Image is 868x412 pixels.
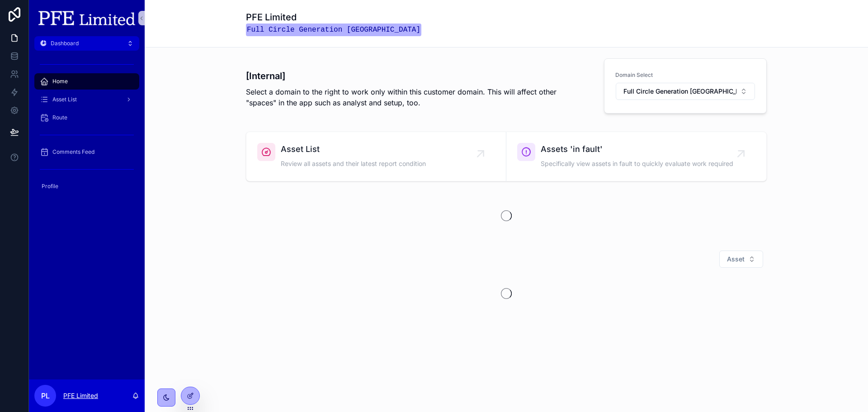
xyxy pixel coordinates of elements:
a: Profile [34,178,139,194]
span: Profile [42,183,58,190]
span: Home [52,78,68,85]
span: Asset List [281,143,426,156]
span: Dashboard [51,40,79,47]
a: Home [34,73,139,90]
img: App logo [38,11,135,25]
span: Specifically view assets in fault to quickly evaluate work required [541,159,733,168]
span: Route [52,114,67,121]
code: Full Circle Generation [GEOGRAPHIC_DATA] [246,24,421,36]
a: Route [34,109,139,126]
span: Review all assets and their latest report condition [281,159,426,168]
a: Asset List [34,91,139,108]
p: Select a domain to the right to work only within this customer domain. This will affect other "sp... [246,86,588,108]
a: Asset ListReview all assets and their latest report condition [246,132,506,181]
button: Select Button [616,83,755,100]
h1: PFE Limited [246,11,421,24]
span: Full Circle Generation [GEOGRAPHIC_DATA] [623,87,736,96]
p: PFE Limited [63,391,98,400]
span: Asset [727,255,745,264]
span: PL [41,390,50,401]
button: Select Button [719,251,763,268]
a: Comments Feed [34,144,139,160]
a: Assets 'in fault'Specifically view assets in fault to quickly evaluate work required [506,132,766,181]
button: Dashboard [34,36,139,51]
span: Domain Select [615,71,755,79]
span: Asset List [52,96,77,103]
span: Comments Feed [52,148,94,156]
span: Assets 'in fault' [541,143,733,156]
div: scrollable content [29,51,145,206]
h3: [Internal] [246,69,588,83]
